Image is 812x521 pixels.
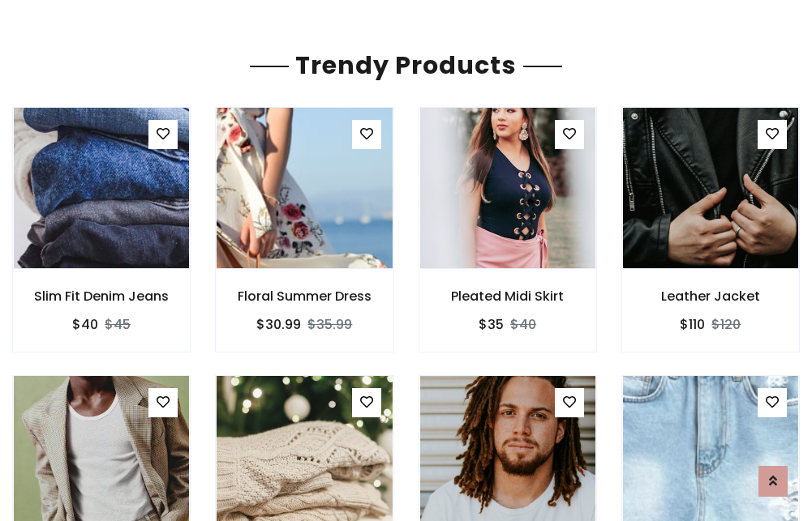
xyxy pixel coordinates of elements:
h6: Floral Summer Dress [216,288,393,304]
del: $120 [711,315,741,334]
h6: Slim Fit Denim Jeans [13,288,190,304]
del: $45 [105,315,131,334]
h6: $35 [479,317,504,332]
del: $40 [510,315,536,334]
h6: $40 [72,317,98,332]
span: Trendy Products [289,48,523,83]
h6: $110 [680,317,705,332]
del: $35.99 [307,315,352,334]
h6: Pleated Midi Skirt [419,288,596,304]
h6: $30.99 [256,317,301,332]
h6: Leather Jacket [622,288,799,304]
